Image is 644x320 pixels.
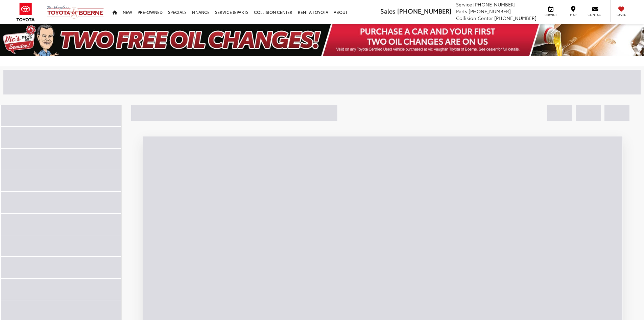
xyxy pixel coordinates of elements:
[456,15,493,21] span: Collision Center
[543,13,558,17] span: Service
[614,13,629,17] span: Saved
[380,6,396,15] span: Sales
[397,6,451,15] span: [PHONE_NUMBER]
[47,5,104,19] img: Vic Vaughan Toyota of Boerne
[473,1,516,8] span: [PHONE_NUMBER]
[456,1,472,8] span: Service
[566,13,580,17] span: Map
[469,8,511,15] span: [PHONE_NUMBER]
[494,15,536,21] span: [PHONE_NUMBER]
[456,8,467,15] span: Parts
[588,13,603,17] span: Contact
